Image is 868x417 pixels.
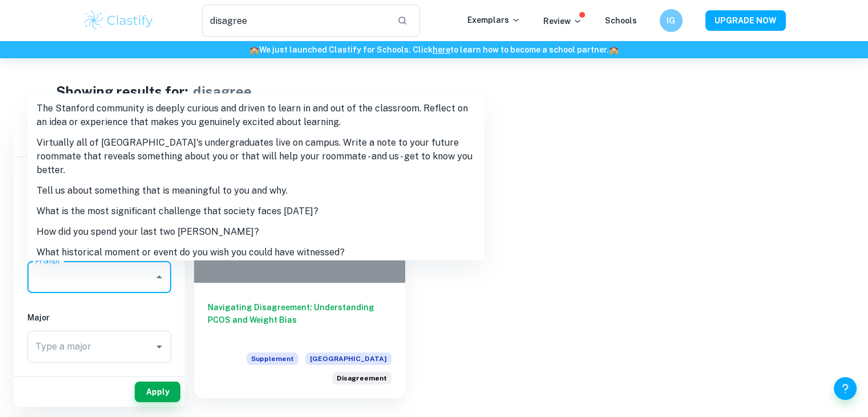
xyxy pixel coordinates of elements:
h1: disagree [193,81,252,102]
span: Disagreement [337,373,387,383]
span: [GEOGRAPHIC_DATA] [305,352,391,365]
a: here [433,45,450,54]
img: Clastify logo [83,9,155,32]
a: Navigating Disagreement: Understanding PCOS and Weight BiasSupplement[GEOGRAPHIC_DATA]Describe a ... [194,125,405,398]
p: Review [543,15,582,27]
a: Schools [605,16,637,25]
h1: Showing results for: [56,81,188,102]
span: Supplement [247,352,298,365]
input: Search for any exemplars... [202,5,389,37]
li: What is the most significant challenge that society faces [DATE]? [27,201,484,222]
li: Tell us about something that is meaningful to you and why. [27,181,484,201]
label: Prompt [35,256,60,266]
button: IG [660,9,683,32]
h6: IG [664,14,677,27]
span: 🏫 [249,45,259,54]
h6: We just launched Clastify for Schools. Click to learn how to become a school partner. [2,43,866,56]
li: Virtually all of [GEOGRAPHIC_DATA]'s undergraduates live on campus. Write a note to your future r... [27,133,484,181]
h6: Major [27,311,171,324]
h6: Filter exemplars [14,125,185,157]
h6: Navigating Disagreement: Understanding PCOS and Weight Bias [208,301,391,339]
li: The Stanford community is deeply curious and driven to learn in and out of the classroom. Reflect... [27,98,484,133]
span: 🏫 [609,45,619,54]
button: Help and Feedback [834,377,857,400]
button: Close [151,269,167,285]
button: UPGRADE NOW [705,10,786,31]
div: Describe a time when you strongly disagreed with someone about an idea or issue. How did you comm... [332,372,391,384]
p: Exemplars [467,14,520,26]
li: How did you spend your last two [PERSON_NAME]? [27,222,484,242]
button: Open [151,339,167,355]
li: What historical moment or event do you wish you could have witnessed? [27,242,484,263]
button: Apply [135,382,180,402]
